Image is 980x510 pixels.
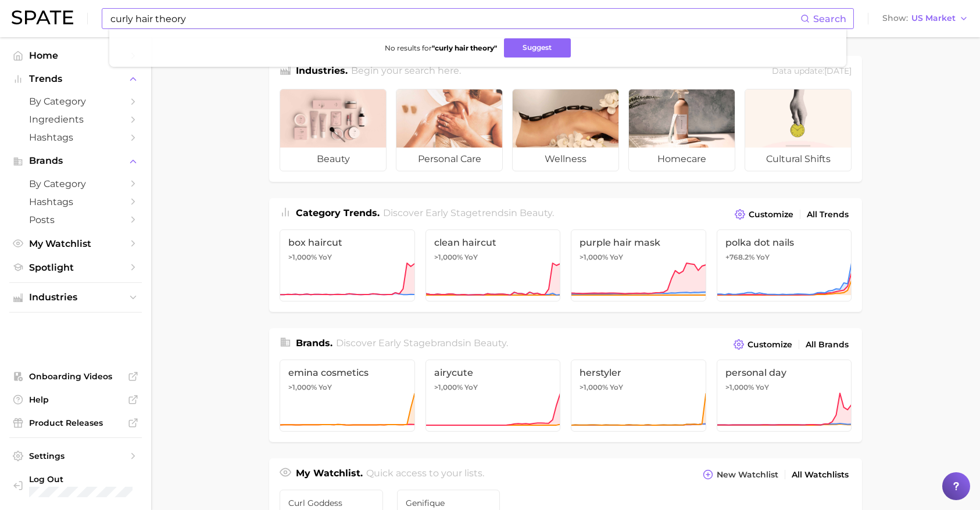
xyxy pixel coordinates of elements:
[717,229,852,301] a: polka dot nails+768.2% YoY
[9,414,142,432] a: Product Releases
[717,360,852,432] a: personal day>1,000% YoY
[717,470,778,480] span: New Watchlist
[29,394,122,405] span: Help
[580,367,698,378] span: herstyler
[628,89,735,171] a: homecare
[296,64,348,80] h1: Industries.
[288,367,406,378] span: emina cosmetics
[803,337,852,353] a: All Brands
[9,152,142,170] button: Brands
[288,237,406,248] span: box haircut
[9,258,142,276] a: Spotlight
[772,64,852,80] div: Data update: [DATE]
[700,466,781,483] button: New Watchlist
[520,207,552,218] span: beauty
[610,253,623,262] span: YoY
[29,132,122,143] span: Hashtags
[29,74,122,84] span: Trends
[725,383,754,392] span: >1,000%
[9,211,142,229] a: Posts
[29,50,122,61] span: Home
[29,96,122,107] span: by Category
[29,114,122,125] span: Ingredients
[474,337,506,349] span: beauty
[580,237,698,248] span: purple hair mask
[296,337,332,349] span: Brands .
[336,337,508,349] span: Discover Early Stage brands in .
[29,292,122,303] span: Industries
[9,46,142,64] a: Home
[911,15,956,21] span: US Market
[385,44,497,52] span: No results for
[9,391,142,408] a: Help
[9,447,142,465] a: Settings
[731,336,795,353] button: Customize
[280,148,386,171] span: beauty
[813,13,846,24] span: Search
[9,471,142,501] a: Log out. Currently logged in with e-mail faith.wilansky@loreal.com.
[725,367,843,378] span: personal day
[12,10,73,24] img: SPATE
[749,210,793,220] span: Customize
[425,360,561,432] a: airycute>1,000% YoY
[882,15,908,21] span: Show
[29,156,122,166] span: Brands
[756,383,769,392] span: YoY
[745,148,851,171] span: cultural shifts
[580,383,608,392] span: >1,000%
[629,148,735,171] span: homecare
[29,474,134,484] span: Log Out
[9,92,142,110] a: by Category
[434,367,552,378] span: airycute
[9,70,142,88] button: Trends
[513,148,618,171] span: wellness
[610,383,623,392] span: YoY
[806,340,849,350] span: All Brands
[9,128,142,146] a: Hashtags
[280,360,415,432] a: emina cosmetics>1,000% YoY
[9,110,142,128] a: Ingredients
[351,64,461,80] h2: Begin your search here.
[29,214,122,225] span: Posts
[804,207,852,222] a: All Trends
[29,418,122,428] span: Product Releases
[383,207,554,218] span: Discover Early Stage trends in .
[434,237,552,248] span: clean haircut
[789,467,852,483] a: All Watchlists
[879,11,971,26] button: ShowUS Market
[725,253,754,261] span: +768.2%
[747,340,792,350] span: Customize
[296,466,363,483] h1: My Watchlist.
[319,253,332,262] span: YoY
[792,470,849,480] span: All Watchlists
[406,498,492,508] span: Genifique
[29,196,122,207] span: Hashtags
[29,371,122,382] span: Onboarding Videos
[29,238,122,249] span: My Watchlist
[512,89,619,171] a: wellness
[319,383,332,392] span: YoY
[756,253,770,262] span: YoY
[296,207,380,218] span: Category Trends .
[109,9,800,28] input: Search here for a brand, industry, or ingredient
[732,206,796,222] button: Customize
[288,498,374,508] span: curl goddess
[571,229,706,301] a: purple hair mask>1,000% YoY
[29,178,122,189] span: by Category
[807,210,849,220] span: All Trends
[288,383,317,392] span: >1,000%
[288,253,317,261] span: >1,000%
[29,451,122,461] span: Settings
[396,89,503,171] a: personal care
[396,148,502,171] span: personal care
[432,44,497,52] strong: " curly hair theory "
[434,253,463,261] span: >1,000%
[464,383,478,392] span: YoY
[9,235,142,253] a: My Watchlist
[504,38,571,58] button: Suggest
[9,175,142,193] a: by Category
[9,193,142,211] a: Hashtags
[29,262,122,273] span: Spotlight
[425,229,561,301] a: clean haircut>1,000% YoY
[366,466,484,483] h2: Quick access to your lists.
